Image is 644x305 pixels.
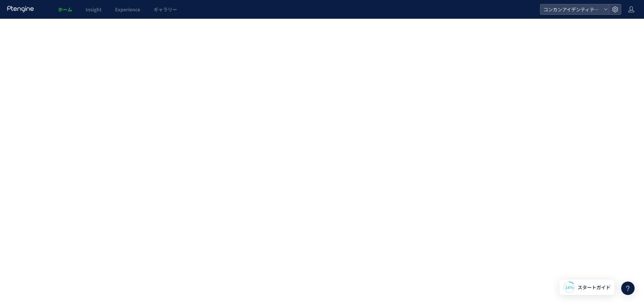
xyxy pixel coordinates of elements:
span: Insight [86,6,102,13]
span: ホーム [58,6,72,13]
span: Experience [115,6,140,13]
span: スタートガイド [578,284,610,291]
span: 14% [565,284,574,290]
span: ギャラリー [154,6,177,13]
span: コンカンアイデンティティ_MetaLP【ad2】 [541,4,601,14]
